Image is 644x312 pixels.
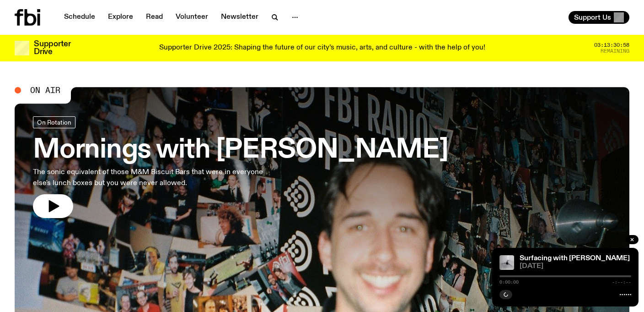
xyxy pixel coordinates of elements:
[33,167,267,189] p: The sonic equivalent of those M&M Biscuit Bars that were in everyone else's lunch boxes but you w...
[569,11,629,24] button: Support Us
[520,255,630,262] a: Surfacing with [PERSON_NAME]
[37,119,71,126] span: On Rotation
[30,86,60,94] span: On Air
[33,116,448,218] a: Mornings with [PERSON_NAME]The sonic equivalent of those M&M Biscuit Bars that were in everyone e...
[140,11,168,24] a: Read
[612,280,631,285] span: -:--:--
[102,11,139,24] a: Explore
[520,263,631,270] span: [DATE]
[601,49,629,54] span: Remaining
[33,116,75,128] a: On Rotation
[574,13,611,22] span: Support Us
[499,280,519,285] span: 0:00:00
[59,11,101,24] a: Schedule
[215,11,264,24] a: Newsletter
[159,44,485,52] p: Supporter Drive 2025: Shaping the future of our city’s music, arts, and culture - with the help o...
[34,40,70,56] h3: Supporter Drive
[594,43,629,48] span: 03:13:30:58
[33,137,448,163] h3: Mornings with [PERSON_NAME]
[170,11,214,24] a: Volunteer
